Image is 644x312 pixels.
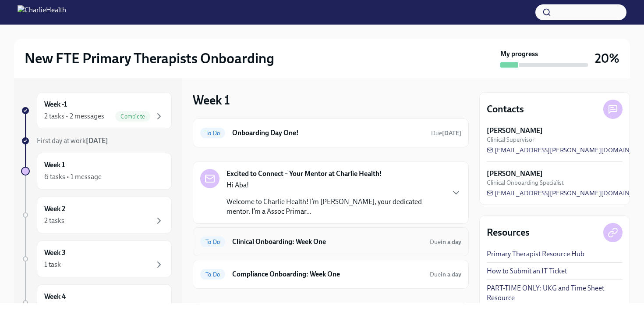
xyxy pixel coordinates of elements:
span: First day at work [37,136,108,145]
span: Due [430,238,461,246]
h6: Week 4 [44,292,66,301]
strong: [DATE] [442,129,461,137]
a: Primary Therapist Resource Hub [487,249,584,259]
strong: Excited to Connect – Your Mentor at Charlie Health! [226,169,382,179]
span: Clinical Supervisor [487,136,534,144]
strong: in a day [441,238,461,246]
div: 1 task [44,260,61,269]
h6: Week 1 [44,160,65,170]
span: September 4th, 2025 09:00 [431,129,461,137]
span: Due [430,271,461,278]
p: Hi Aba! [226,180,444,190]
span: Complete [115,113,150,120]
div: 6 tasks • 1 message [44,172,102,182]
a: Week -12 tasks • 2 messagesComplete [21,92,172,129]
span: Clinical Onboarding Specialist [487,179,564,187]
span: Due [431,129,461,137]
a: First day at work[DATE] [21,136,172,146]
a: How to Submit an IT Ticket [487,266,567,276]
h4: Contacts [487,103,524,116]
div: 2 tasks [44,216,64,226]
a: To DoOnboarding Day One!Due[DATE] [200,126,461,140]
span: To Do [200,130,225,136]
span: September 8th, 2025 09:00 [430,270,461,279]
h6: Week 2 [44,204,65,214]
strong: [PERSON_NAME] [487,169,543,179]
span: September 8th, 2025 09:00 [430,238,461,246]
span: To Do [200,271,225,278]
h6: Clinical Onboarding: Week One [232,237,423,247]
h6: Week 3 [44,248,66,258]
h4: Resources [487,226,530,239]
h6: Compliance Onboarding: Week One [232,269,423,279]
a: To DoCompliance Onboarding: Week OneDuein a day [200,267,461,281]
img: CharlieHealth [18,5,66,19]
a: PART-TIME ONLY: UKG and Time Sheet Resource [487,283,623,303]
a: To DoClinical Onboarding: Week OneDuein a day [200,235,461,249]
strong: [PERSON_NAME] [487,126,543,136]
h6: Week -1 [44,100,67,109]
a: Week 16 tasks • 1 message [21,153,172,190]
p: Welcome to Charlie Health! I’m [PERSON_NAME], your dedicated mentor. I’m a Assoc Primar... [226,197,444,216]
h2: New FTE Primary Therapists Onboarding [25,50,274,67]
h3: Week 1 [193,92,230,108]
span: To Do [200,239,225,245]
strong: [DATE] [86,136,108,145]
h6: Onboarding Day One! [232,128,424,138]
strong: in a day [441,271,461,278]
div: 2 tasks • 2 messages [44,111,104,121]
a: Week 31 task [21,240,172,277]
a: Week 22 tasks [21,197,172,233]
strong: My progress [500,49,538,59]
h3: 20% [595,50,619,66]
